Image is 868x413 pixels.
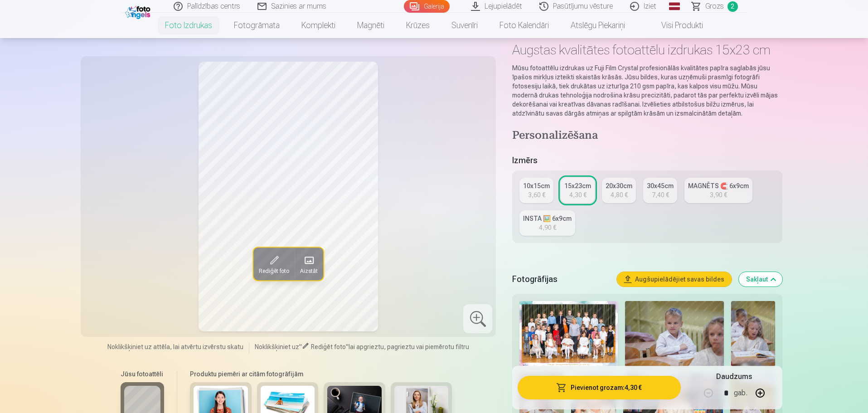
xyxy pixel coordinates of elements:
div: INSTA 🖼️ 6x9cm [523,214,572,223]
span: Noklikšķiniet uz attēla, lai atvērtu izvērstu skatu [107,342,243,351]
a: Komplekti [291,13,346,38]
a: Krūzes [395,13,441,38]
h5: Daudzums [716,371,752,382]
a: 15x23cm4,30 € [561,178,595,203]
a: Foto izdrukas [154,13,223,38]
button: Sakļaut [739,272,782,287]
button: Augšupielādējiet savas bildes [617,272,732,287]
h6: Produktu piemēri ar citām fotogrāfijām [186,369,456,379]
button: Pievienot grozam:4,30 € [518,376,680,399]
button: Rediģēt foto [253,248,295,280]
a: 10x15cm3,60 € [519,178,553,203]
div: 3,60 € [528,190,545,199]
h5: Fotogrāfijas [512,273,609,286]
a: Fotogrāmata [223,13,291,38]
a: Visi produkti [636,13,714,38]
a: INSTA 🖼️ 6x9cm4,90 € [519,210,575,236]
div: 10x15cm [523,181,550,190]
a: Magnēti [346,13,395,38]
span: " [299,343,302,350]
div: 3,90 € [710,190,727,199]
h5: Izmērs [512,154,782,167]
h4: Personalizēšana [512,129,782,143]
div: 4,80 € [611,190,628,199]
span: lai apgrieztu, pagrieztu vai piemērotu filtru [349,343,469,350]
a: 20x30cm4,80 € [602,178,636,203]
div: 30x45cm [647,181,674,190]
div: 4,30 € [569,190,587,199]
div: 7,40 € [652,190,669,199]
div: 4,90 € [539,223,556,232]
button: Aizstāt [295,248,323,280]
p: Mūsu fotoattēlu izdrukas uz Fuji Film Crystal profesionālās kvalitātes papīra saglabās jūsu īpašo... [512,63,782,118]
span: Grozs [705,1,724,12]
a: Suvenīri [441,13,489,38]
div: gab. [734,382,747,404]
img: /fa1 [125,4,153,19]
span: Rediģēt foto [259,267,289,275]
span: Aizstāt [300,267,318,275]
div: 20x30cm [606,181,632,190]
a: Atslēgu piekariņi [560,13,636,38]
h6: Jūsu fotoattēli [121,369,164,379]
span: Rediģēt foto [311,343,346,350]
div: 15x23cm [564,181,591,190]
div: MAGNĒTS 🧲 6x9cm [688,181,749,190]
a: MAGNĒTS 🧲 6x9cm3,90 € [684,178,752,203]
h1: Augstas kvalitātes fotoattēlu izdrukas 15x23 cm [512,42,782,58]
a: 30x45cm7,40 € [643,178,677,203]
span: Noklikšķiniet uz [255,343,299,350]
a: Foto kalendāri [489,13,560,38]
span: " [346,343,349,350]
span: 2 [727,1,738,12]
